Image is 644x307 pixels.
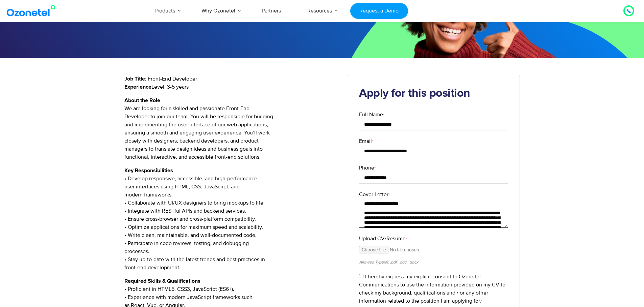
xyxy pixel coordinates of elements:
strong: Required Skills & Qualifications [124,278,200,284]
p: • Develop responsive, accessible, and high-performance user interfaces using HTML, CSS, JavaScrip... [124,166,337,272]
strong: About the Role [124,98,160,103]
strong: Key Responsibilities [124,168,173,173]
h2: Apply for this position [359,87,508,100]
strong: Experience [124,84,151,90]
strong: Job Title [124,76,145,82]
label: Upload CV/Resume [359,235,508,243]
label: Cover Letter [359,190,508,198]
p: : Front-End Developer Level: 3-5 years [124,75,337,91]
label: Full Name [359,111,508,119]
p: We are looking for a skilled and passionate Front-End Developer to join our team. You will be res... [124,96,337,161]
a: Request a Demo [350,3,408,19]
label: I hereby express my explicit consent to Ozonetel Communications to use the information provided o... [359,273,505,304]
small: Allowed Type(s): .pdf, .doc, .docx [359,259,418,265]
label: Email [359,137,508,145]
label: Phone [359,164,508,172]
